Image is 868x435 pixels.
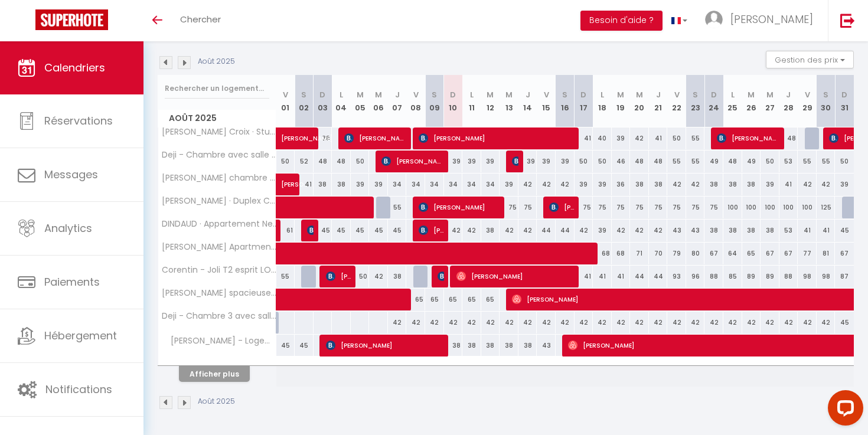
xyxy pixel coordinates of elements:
[723,312,742,333] div: 42
[798,243,817,264] div: 77
[704,151,723,172] div: 49
[388,75,407,127] th: 07
[314,174,332,195] div: 38
[840,13,855,28] img: logout
[500,335,518,356] div: 38
[742,197,761,218] div: 100
[160,335,278,348] span: [PERSON_NAME] - Logement
[369,174,388,195] div: 39
[295,75,314,127] th: 02
[537,75,556,127] th: 15
[742,220,761,241] div: 38
[276,75,295,127] th: 01
[562,89,567,100] abbr: S
[419,219,444,241] span: [PERSON_NAME]
[711,89,717,100] abbr: D
[326,334,446,356] span: [PERSON_NAME]
[444,151,463,172] div: 39
[742,151,761,172] div: 49
[556,174,575,195] div: 42
[704,312,723,333] div: 42
[575,197,593,218] div: 75
[462,335,481,356] div: 38
[369,220,388,241] div: 45
[817,266,836,287] div: 98
[481,151,500,172] div: 39
[761,243,779,264] div: 67
[835,220,854,241] div: 45
[686,127,705,149] div: 55
[332,220,351,241] div: 45
[425,75,444,127] th: 09
[518,220,537,241] div: 42
[160,289,278,297] span: [PERSON_NAME] spacieuse à [GEOGRAPHIC_DATA]
[649,151,668,172] div: 48
[575,174,593,195] div: 39
[835,312,854,333] div: 45
[817,174,836,195] div: 42
[630,266,649,287] div: 44
[686,151,705,172] div: 55
[798,220,817,241] div: 41
[160,127,278,136] span: [PERSON_NAME] Croix · Studio équipé | Balcon | Accès rapide [GEOGRAPHIC_DATA]
[518,335,537,356] div: 38
[630,197,649,218] div: 75
[630,75,649,127] th: 20
[593,312,612,333] div: 42
[630,174,649,195] div: 38
[798,312,817,333] div: 42
[406,174,425,195] div: 34
[667,75,686,127] th: 22
[636,89,643,100] abbr: M
[556,312,575,333] div: 42
[612,266,631,287] div: 41
[295,335,314,356] div: 45
[761,75,779,127] th: 27
[649,127,668,149] div: 41
[44,113,113,128] span: Réservations
[444,174,463,195] div: 34
[500,75,518,127] th: 13
[481,312,500,333] div: 42
[518,151,537,172] div: 39
[44,328,117,343] span: Hébergement
[575,75,593,127] th: 17
[351,266,370,287] div: 50
[779,220,798,241] div: 53
[438,265,444,287] span: [PERSON_NAME]
[307,219,314,241] span: [PERSON_NAME]
[601,89,604,100] abbr: L
[817,151,836,172] div: 55
[44,60,105,75] span: Calendriers
[406,312,425,333] div: 42
[612,151,631,172] div: 46
[705,11,723,28] img: ...
[462,174,481,195] div: 34
[537,220,556,241] div: 44
[731,89,735,100] abbr: L
[44,221,92,236] span: Analytics
[381,150,445,172] span: [PERSON_NAME]
[198,396,235,407] p: Août 2025
[575,220,593,241] div: 42
[388,266,407,287] div: 38
[487,89,494,100] abbr: M
[798,174,817,195] div: 42
[357,89,364,100] abbr: M
[44,274,100,289] span: Paiements
[450,89,456,100] abbr: D
[419,196,501,218] span: [PERSON_NAME]
[630,127,649,149] div: 42
[818,385,868,435] iframe: LiveChat chat widget
[779,174,798,195] div: 41
[612,220,631,241] div: 42
[779,75,798,127] th: 28
[723,197,742,218] div: 100
[817,75,836,127] th: 30
[283,89,288,100] abbr: V
[667,127,686,149] div: 50
[761,197,779,218] div: 100
[593,266,612,287] div: 41
[481,335,500,356] div: 38
[742,243,761,264] div: 65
